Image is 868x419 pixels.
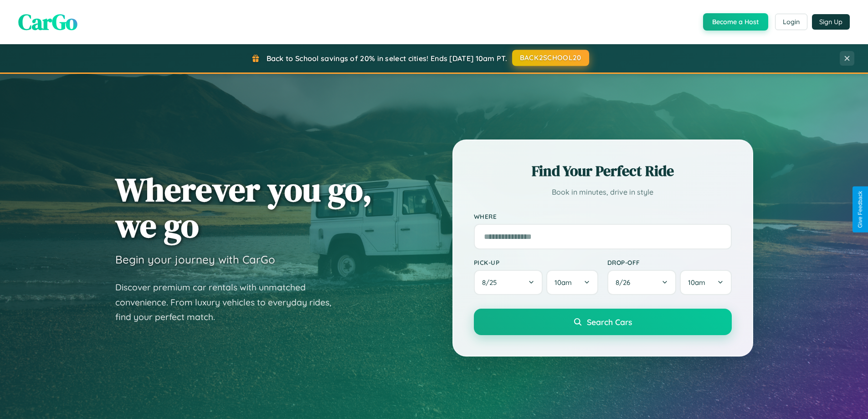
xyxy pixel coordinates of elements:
button: Become a Host [703,13,768,31]
span: Search Cars [587,317,632,327]
span: 10am [555,278,572,287]
button: 8/26 [607,270,677,295]
span: Back to School savings of 20% in select cities! Ends [DATE] 10am PT. [267,54,507,63]
p: Discover premium car rentals with unmatched convenience. From luxury vehicles to everyday rides, ... [115,280,343,325]
button: 8/25 [474,270,543,295]
button: Sign Up [812,14,850,30]
span: CarGo [18,7,77,37]
span: 8 / 26 [616,278,635,287]
button: BACK2SCHOOL20 [512,50,589,66]
h1: Wherever you go, we go [115,171,372,243]
label: Drop-off [607,259,732,266]
button: 10am [680,270,731,295]
div: Give Feedback [857,191,863,228]
button: 10am [546,270,598,295]
button: Login [775,14,807,30]
label: Where [474,212,732,220]
button: Search Cars [474,309,732,335]
span: 8 / 25 [482,278,501,287]
label: Pick-up [474,259,598,266]
h2: Find Your Perfect Ride [474,161,732,181]
h3: Begin your journey with CarGo [115,253,275,266]
span: 10am [688,278,705,287]
p: Book in minutes, drive in style [474,186,732,199]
